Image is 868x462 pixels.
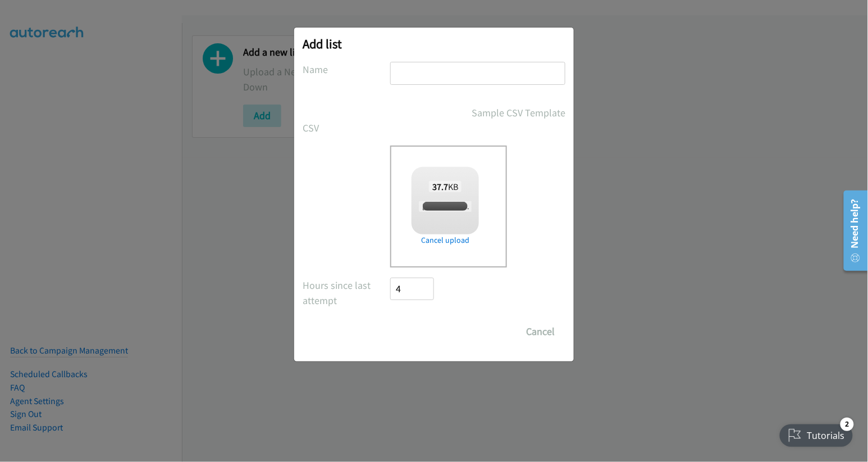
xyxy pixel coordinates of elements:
label: CSV [303,120,390,135]
button: Cancel [515,320,565,343]
a: Cancel upload [412,234,479,246]
label: Hours since last attempt [303,278,390,308]
label: Name [303,62,390,77]
span: KB [429,181,462,192]
strong: 37.7 [432,181,448,192]
iframe: Checklist [773,413,860,454]
iframe: Resource Center [836,186,868,275]
a: Sample CSV Template [472,105,565,120]
h2: Add list [303,36,565,52]
span: [PERSON_NAME] + Fujitsu _ SAP FY25Q2 WS SG.csv [419,201,578,212]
